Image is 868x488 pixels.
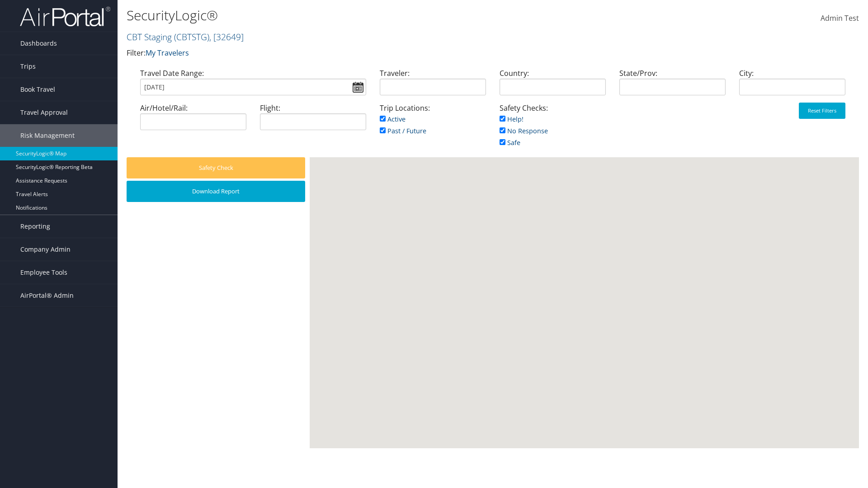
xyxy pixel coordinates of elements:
[20,284,74,307] span: AirPortal® Admin
[20,55,36,78] span: Trips
[127,181,305,202] button: Download Report
[20,78,55,101] span: Book Travel
[20,6,110,27] img: airportal-logo.png
[380,127,426,135] a: Past / Future
[253,103,373,137] div: Flight:
[493,68,613,103] div: Country:
[373,103,493,145] div: Trip Locations:
[20,101,68,124] span: Travel Approval
[127,6,615,25] h1: SecurityLogic®
[500,127,548,135] a: No Response
[380,115,406,123] a: Active
[493,103,613,157] div: Safety Checks:
[127,157,305,178] button: Safety Check
[20,215,50,238] span: Reporting
[20,261,67,284] span: Employee Tools
[500,138,520,147] a: Safe
[373,68,493,103] div: Traveler:
[20,124,75,147] span: Risk Management
[127,47,615,59] p: Filter:
[174,31,209,43] span: ( CBTSTG )
[821,13,859,23] span: Admin Test
[20,238,71,261] span: Company Admin
[500,115,524,123] a: Help!
[613,68,732,103] div: State/Prov:
[133,103,253,137] div: Air/Hotel/Rail:
[20,32,57,55] span: Dashboards
[799,103,845,119] button: Reset Filters
[821,5,859,33] a: Admin Test
[732,68,852,103] div: City:
[127,31,244,43] a: CBT Staging
[133,68,373,103] div: Travel Date Range:
[209,31,244,43] span: , [ 32649 ]
[146,48,189,58] a: My Travelers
